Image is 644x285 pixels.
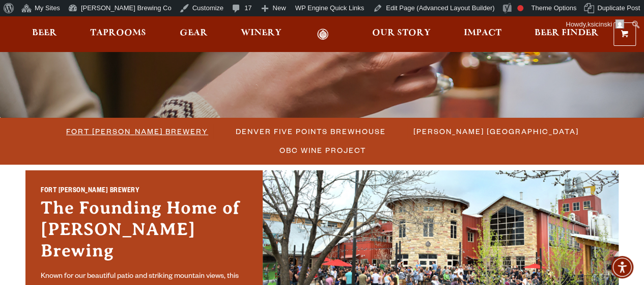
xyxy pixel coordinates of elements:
a: Taprooms [83,29,153,40]
span: Taprooms [90,29,146,37]
span: Beer [32,29,57,37]
a: Howdy, [562,16,628,33]
h3: The Founding Home of [PERSON_NAME] Brewing [41,197,247,267]
a: [PERSON_NAME] [GEOGRAPHIC_DATA] [407,124,584,139]
a: Beer [25,29,64,40]
a: Beer Finder [528,29,605,40]
a: OBC Wine Project [273,143,371,158]
a: Impact [457,29,508,40]
span: Impact [464,29,501,37]
div: Focus keyphrase not set [517,5,523,11]
span: Beer Finder [535,29,599,37]
span: Gear [180,29,208,37]
a: Gear [173,29,214,40]
span: ksicinski [587,20,612,28]
div: Accessibility Menu [611,256,633,278]
a: Our Story [366,29,437,40]
span: Denver Five Points Brewhouse [236,124,386,139]
h2: Fort [PERSON_NAME] Brewery [41,186,247,198]
span: OBC Wine Project [279,143,366,158]
span: [PERSON_NAME] [GEOGRAPHIC_DATA] [413,124,579,139]
a: Winery [234,29,288,40]
a: Odell Home [304,29,342,40]
span: Winery [241,29,282,37]
span: Fort [PERSON_NAME] Brewery [66,124,208,139]
span: Our Story [372,29,431,37]
a: Denver Five Points Brewhouse [230,124,391,139]
a: Fort [PERSON_NAME] Brewery [60,124,213,139]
